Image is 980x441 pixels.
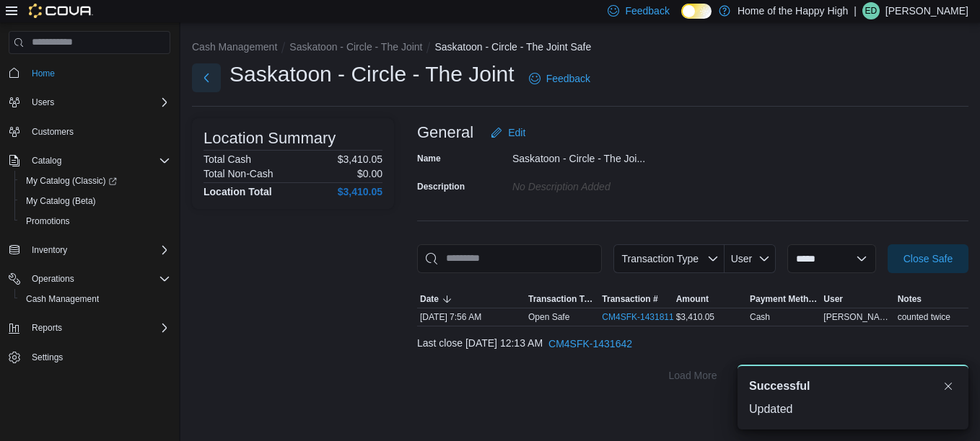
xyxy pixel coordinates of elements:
[3,347,176,367] button: Settings
[417,124,473,141] h3: General
[192,41,277,53] button: Cash Management
[14,171,176,191] a: My Catalog (Classic)
[599,290,673,308] button: Transaction #
[26,175,117,187] span: My Catalog (Classic)
[14,191,176,211] button: My Catalog (Beta)
[26,64,170,82] span: Home
[898,311,950,323] span: counted twice
[417,244,602,273] input: This is a search bar. As you type, the results lower in the page will automatically filter.
[26,195,96,207] span: My Catalog (Beta)
[681,4,712,19] input: Dark Mode
[523,64,596,93] a: Feedback
[602,293,657,305] span: Transaction #
[26,319,170,337] span: Reports
[3,269,176,289] button: Operations
[32,352,63,363] span: Settings
[26,348,170,366] span: Settings
[625,4,669,18] span: Feedback
[417,361,968,390] button: Load More
[676,311,714,323] span: $3,410.05
[749,378,957,395] div: Notification
[750,293,818,305] span: Payment Methods
[338,153,382,165] p: $3,410.05
[3,63,176,84] button: Home
[613,244,725,273] button: Transaction Type
[865,2,878,19] span: ED
[749,378,810,395] span: Successful
[26,94,60,111] button: Users
[26,241,73,259] button: Inventory
[895,290,968,308] button: Notes
[434,41,591,53] button: Saskatoon - Circle - The Joint Safe
[3,151,176,171] button: Catalog
[26,319,68,337] button: Reports
[26,241,170,259] span: Inventory
[32,322,62,334] span: Reports
[750,311,770,323] div: Cash
[888,244,968,273] button: Close Safe
[602,311,685,323] a: CM4SFK-1431811External link
[508,125,525,140] span: Edit
[26,270,80,288] button: Operations
[898,293,922,305] span: Notes
[26,215,70,227] span: Promotions
[204,130,336,147] h3: Location Summary
[3,240,176,260] button: Inventory
[26,152,67,169] button: Catalog
[20,213,170,230] span: Promotions
[485,118,531,147] button: Edit
[20,192,170,210] span: My Catalog (Beta)
[32,97,54,108] span: Users
[204,186,272,197] h4: Location Total
[192,63,221,92] button: Next
[26,293,99,305] span: Cash Management
[548,337,632,351] span: CM4SFK-1431642
[26,349,69,366] a: Settings
[26,94,170,111] span: Users
[26,65,61,82] a: Home
[546,71,590,86] span: Feedback
[29,4,93,18] img: Cova
[204,153,251,165] h6: Total Cash
[229,60,515,89] h1: Saskatoon - Circle - The Joint
[885,2,968,19] p: [PERSON_NAME]
[20,213,76,230] a: Promotions
[26,123,79,141] a: Customers
[747,290,821,308] button: Payment Methods
[192,40,968,57] nav: An example of EuiBreadcrumbs
[904,251,953,266] span: Close Safe
[823,293,843,305] span: User
[940,378,957,395] button: Dismiss toast
[20,192,102,210] a: My Catalog (Beta)
[512,175,706,192] div: No Description added
[20,290,170,308] span: Cash Management
[20,172,170,190] span: My Catalog (Classic)
[20,290,105,308] a: Cash Management
[289,41,422,53] button: Saskatoon - Circle - The Joint
[669,368,717,383] span: Load More
[204,168,274,179] h6: Total Non-Cash
[9,57,170,406] nav: Complex example
[823,311,891,323] span: [PERSON_NAME]
[862,2,880,19] div: Emma Dewey
[417,290,525,308] button: Date
[417,308,525,326] div: [DATE] 7:56 AM
[32,126,74,138] span: Customers
[676,293,709,305] span: Amount
[525,290,599,308] button: Transaction Type
[26,270,170,288] span: Operations
[14,289,176,309] button: Cash Management
[3,121,176,142] button: Customers
[854,2,857,19] p: |
[749,401,957,418] div: Updated
[673,290,747,308] button: Amount
[417,153,441,164] label: Name
[32,273,74,285] span: Operations
[338,186,382,197] h4: $3,410.05
[357,168,382,179] p: $0.00
[512,147,706,164] div: Saskatoon - Circle - The Joi...
[821,290,894,308] button: User
[417,181,465,192] label: Description
[3,92,176,112] button: Users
